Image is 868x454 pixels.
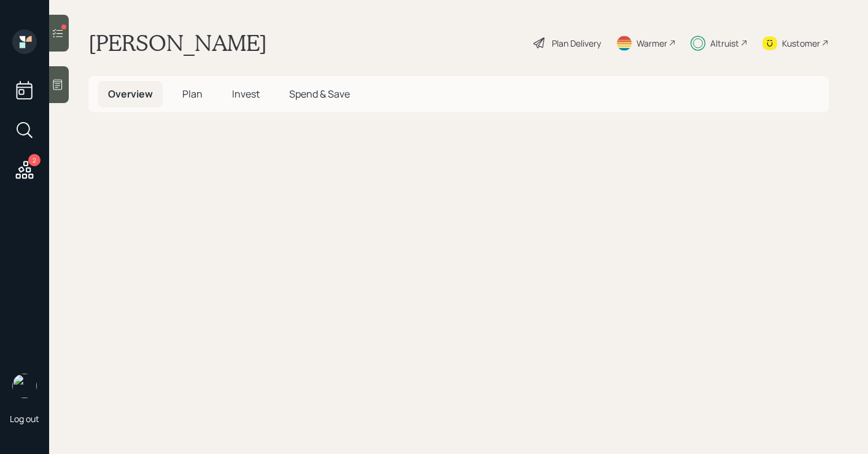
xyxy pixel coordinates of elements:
span: Invest [232,87,260,101]
img: aleksandra-headshot.png [12,374,37,398]
div: 2 [28,154,41,166]
span: Overview [108,87,153,101]
div: Altruist [710,37,739,50]
div: Log out [10,413,39,425]
div: Warmer [637,37,667,50]
div: Kustomer [782,37,820,50]
span: Spend & Save [289,87,350,101]
div: Plan Delivery [552,37,601,50]
h1: [PERSON_NAME] [88,29,267,56]
span: Plan [182,87,203,101]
